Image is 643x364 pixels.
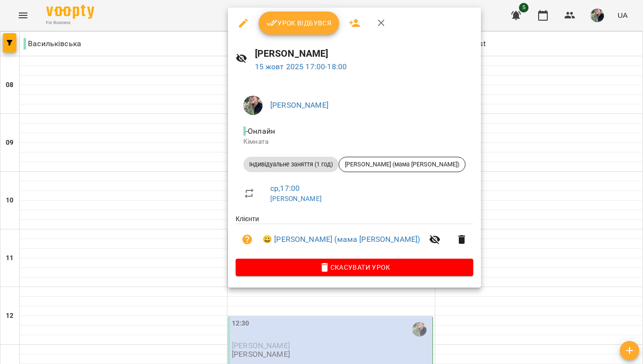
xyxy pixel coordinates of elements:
[259,12,340,35] button: Урок відбувся
[270,100,328,110] a: [PERSON_NAME]
[243,262,466,273] span: Скасувати Урок
[263,234,420,245] a: 😀 [PERSON_NAME] (мама [PERSON_NAME])
[243,96,263,115] img: ee1b7481cd68f5b66c71edb09350e4c2.jpg
[255,46,473,61] h6: [PERSON_NAME]
[339,160,465,169] span: [PERSON_NAME] (мама [PERSON_NAME])
[236,214,473,259] ul: Клієнти
[255,62,347,71] a: 15 жовт 2025 17:00-18:00
[243,126,277,136] span: - Онлайн
[236,259,473,276] button: Скасувати Урок
[339,157,466,172] div: [PERSON_NAME] (мама [PERSON_NAME])
[243,160,339,169] span: Індивідуальне заняття (1 год)
[236,228,259,251] button: Візит ще не сплачено. Додати оплату?
[243,137,466,147] p: Кімната
[270,184,300,193] a: ср , 17:00
[270,195,322,202] a: [PERSON_NAME]
[266,17,332,29] span: Урок відбувся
